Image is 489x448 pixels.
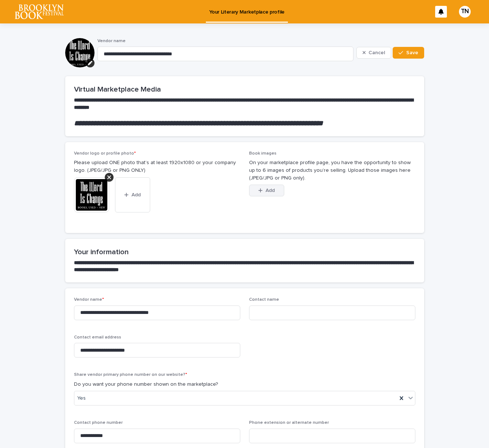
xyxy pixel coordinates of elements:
[74,159,240,174] p: Please upload ONE photo that’s at least 1920x1080 or your company logo. (JPEG/JPG or PNG ONLY)
[459,6,471,18] div: TN
[74,85,415,94] h2: Virtual Marketplace Media
[74,297,104,302] span: Vendor name
[406,50,418,55] span: Save
[249,185,284,196] button: Add
[74,248,415,256] h2: Your information
[15,4,64,19] img: l65f3yHPToSKODuEVUav
[77,395,86,402] span: Yes
[249,297,279,302] span: Contact name
[368,50,385,55] span: Cancel
[74,151,136,156] span: Vendor logo or profile photo
[74,381,415,388] p: Do you want your phone number shown on the marketplace?
[356,47,392,59] button: Cancel
[266,188,275,193] span: Add
[74,373,187,377] span: Share vendor primary phone number on our website?
[74,421,123,425] span: Contact phone number
[74,335,121,340] span: Contact email address
[115,177,150,212] button: Add
[131,192,141,197] span: Add
[393,47,424,59] button: Save
[249,151,277,156] span: Book images
[249,421,329,425] span: Phone extension or alternate number
[97,39,126,43] span: Vendor name
[249,159,415,182] p: On your marketplace profile page, you have the opportunity to show up to 6 images of products you...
